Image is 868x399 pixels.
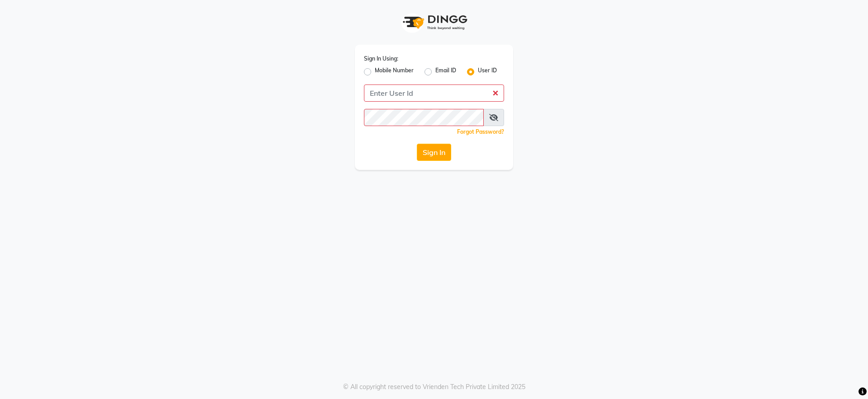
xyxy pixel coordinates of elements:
label: Mobile Number [375,66,414,77]
label: Email ID [435,66,456,77]
label: Sign In Using: [364,55,398,63]
a: Forgot Password? [457,128,504,135]
input: Username [364,109,484,126]
img: logo1.svg [398,9,470,36]
input: Username [364,84,504,102]
label: User ID [478,66,497,77]
button: Sign In [417,144,451,161]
